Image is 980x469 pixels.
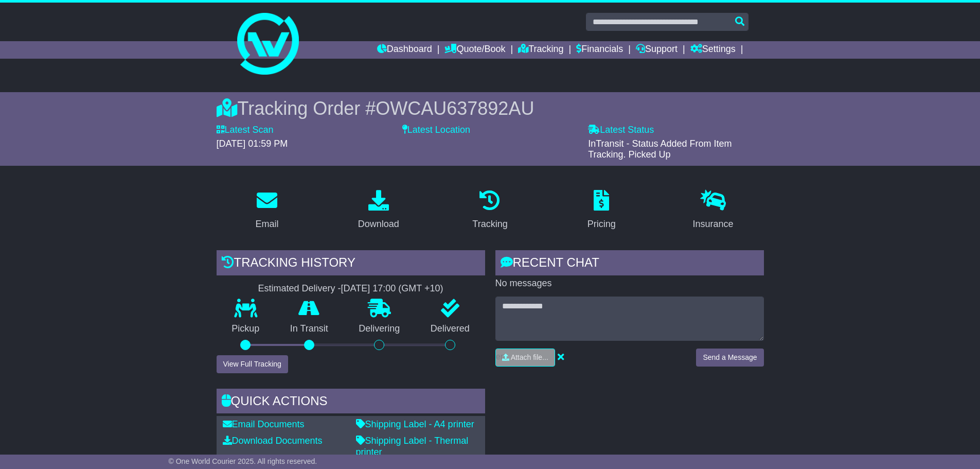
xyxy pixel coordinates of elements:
label: Latest Status [588,125,654,136]
a: Shipping Label - A4 printer [356,419,474,429]
button: View Full Tracking [217,355,288,373]
a: Insurance [686,186,740,235]
div: Download [358,217,399,231]
div: RECENT CHAT [495,250,764,278]
a: Download Documents [223,436,323,446]
a: Email Documents [223,419,305,429]
p: Pickup [217,323,275,335]
div: [DATE] 17:00 (GMT +10) [341,283,443,294]
p: No messages [495,278,764,289]
span: OWCAU637892AU [376,98,534,119]
a: Shipping Label - Thermal printer [356,436,469,457]
a: Email [248,186,285,235]
a: Financials [576,41,623,59]
div: Estimated Delivery - [217,283,485,294]
span: [DATE] 01:59 PM [217,138,288,149]
span: © One World Courier 2025. All rights reserved. [169,457,317,465]
span: InTransit - Status Added From Item Tracking. Picked Up [588,138,732,160]
p: Delivering [344,323,416,335]
div: Pricing [587,217,616,231]
a: Settings [690,41,736,59]
a: Download [351,186,406,235]
div: Tracking [472,217,507,231]
button: Send a Message [696,349,763,367]
label: Latest Location [402,125,470,136]
a: Tracking [466,186,514,235]
a: Pricing [581,186,622,235]
a: Quote/Book [444,41,505,59]
a: Dashboard [377,41,432,59]
div: Tracking Order # [217,97,764,119]
div: Insurance [693,217,734,231]
a: Tracking [518,41,563,59]
label: Latest Scan [217,125,274,136]
a: Support [636,41,678,59]
div: Quick Actions [217,389,485,416]
div: Email [255,217,278,231]
div: Tracking history [217,250,485,278]
p: Delivered [415,323,485,335]
p: In Transit [275,323,344,335]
